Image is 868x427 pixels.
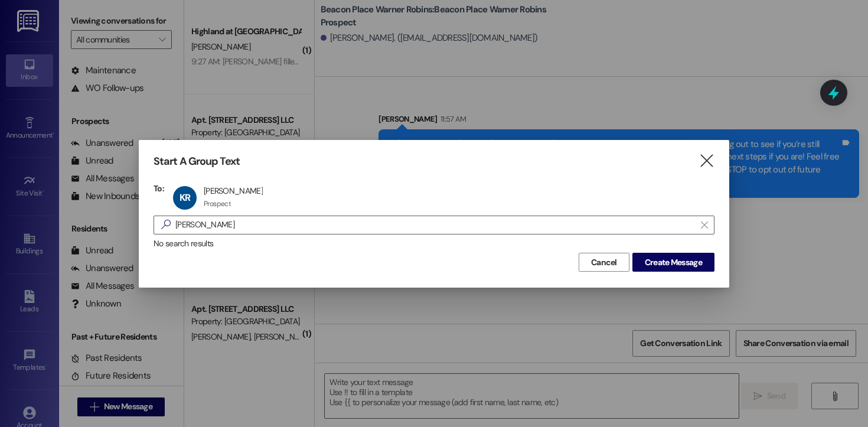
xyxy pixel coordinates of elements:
div: No search results [154,237,714,250]
div: [PERSON_NAME] [204,185,263,196]
button: Clear text [695,216,714,234]
button: Cancel [579,253,629,272]
span: Cancel [591,256,617,269]
span: KR [180,191,190,204]
div: Prospect [204,199,231,208]
i:  [701,220,707,230]
i:  [699,155,714,167]
h3: To: [154,183,164,194]
input: Search for any contact or apartment [175,217,695,233]
i:  [156,219,175,231]
span: Create Message [645,256,702,269]
button: Create Message [632,253,714,272]
h3: Start A Group Text [154,155,240,168]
